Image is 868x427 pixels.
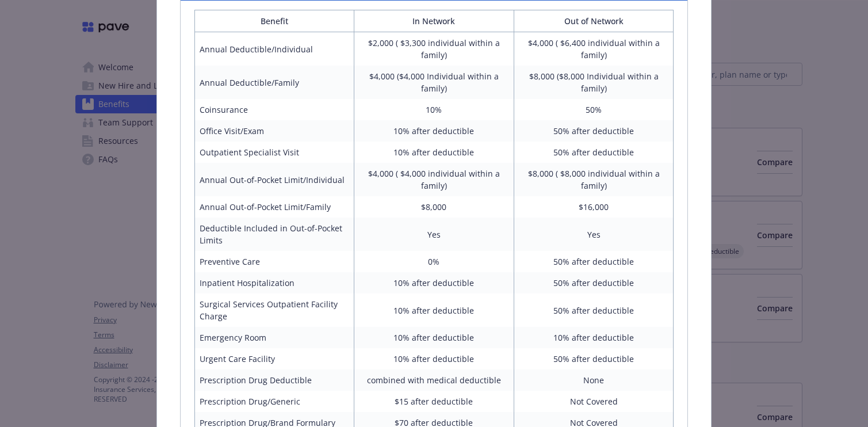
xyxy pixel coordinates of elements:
[194,196,354,218] td: Annual Out-of-Pocket Limit/Family
[514,391,674,412] td: Not Covered
[514,196,674,218] td: $16,000
[514,327,674,348] td: 10% after deductible
[354,66,514,99] td: $4,000 ($4,000 Individual within a family)
[354,348,514,369] td: 10% after deductible
[354,272,514,293] td: 10% after deductible
[194,327,354,348] td: Emergency Room
[514,120,674,142] td: 50% after deductible
[354,163,514,196] td: $4,000 ( $4,000 individual within a family)
[354,327,514,348] td: 10% after deductible
[354,251,514,272] td: 0%
[194,348,354,369] td: Urgent Care Facility
[194,120,354,142] td: Office Visit/Exam
[354,32,514,66] td: $2,000 ( $3,300 individual within a family)
[514,251,674,272] td: 50% after deductible
[194,218,354,251] td: Deductible Included in Out-of-Pocket Limits
[514,163,674,196] td: $8,000 ( $8,000 individual within a family)
[354,10,514,32] th: In Network
[194,66,354,99] td: Annual Deductible/Family
[194,391,354,412] td: Prescription Drug/Generic
[194,272,354,293] td: Inpatient Hospitalization
[194,163,354,196] td: Annual Out-of-Pocket Limit/Individual
[354,391,514,412] td: $15 after deductible
[354,142,514,163] td: 10% after deductible
[514,32,674,66] td: $4,000 ( $6,400 individual within a family)
[514,218,674,251] td: Yes
[354,196,514,218] td: $8,000
[354,218,514,251] td: Yes
[194,32,354,66] td: Annual Deductible/Individual
[514,369,674,391] td: None
[194,10,354,32] th: Benefit
[354,99,514,120] td: 10%
[514,348,674,369] td: 50% after deductible
[514,142,674,163] td: 50% after deductible
[514,10,674,32] th: Out of Network
[194,293,354,327] td: Surgical Services Outpatient Facility Charge
[514,99,674,120] td: 50%
[354,120,514,142] td: 10% after deductible
[354,369,514,391] td: combined with medical deductible
[354,293,514,327] td: 10% after deductible
[194,99,354,120] td: Coinsurance
[514,66,674,99] td: $8,000 ($8,000 Individual within a family)
[514,293,674,327] td: 50% after deductible
[194,369,354,391] td: Prescription Drug Deductible
[514,272,674,293] td: 50% after deductible
[194,142,354,163] td: Outpatient Specialist Visit
[194,251,354,272] td: Preventive Care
